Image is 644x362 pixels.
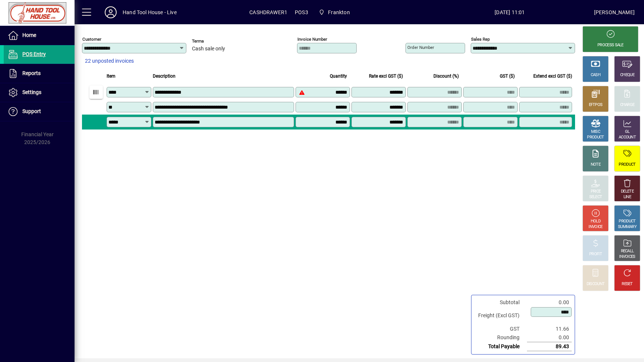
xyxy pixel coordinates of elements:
[22,51,46,57] span: POS Entry
[22,70,41,76] span: Reports
[527,325,572,333] td: 11.66
[527,333,572,342] td: 0.00
[4,83,75,102] a: Settings
[153,72,176,80] span: Description
[621,189,634,194] div: DELETE
[426,6,594,18] span: [DATE] 11:01
[474,325,527,333] td: GST
[594,6,635,18] div: [PERSON_NAME]
[591,189,601,194] div: PRICE
[4,64,75,83] a: Reports
[621,249,634,254] div: RECALL
[107,72,116,80] span: Item
[587,281,604,287] div: DISCOUNT
[99,6,123,19] button: Profile
[591,162,600,168] div: NOTE
[297,37,327,42] mat-label: Invoice number
[85,57,134,65] span: 22 unposted invoices
[123,6,177,18] div: Hand Tool House - Live
[316,6,353,19] span: Frankton
[82,54,137,68] button: 22 unposted invoices
[619,135,636,140] div: ACCOUNT
[328,6,350,18] span: Frankton
[619,219,635,224] div: PRODUCT
[618,224,637,230] div: SUMMARY
[369,72,403,80] span: Rate excl GST ($)
[589,252,602,257] div: PROFIT
[587,135,604,140] div: PRODUCT
[474,342,527,351] td: Total Payable
[474,333,527,342] td: Rounding
[407,45,434,50] mat-label: Order number
[22,108,41,114] span: Support
[471,37,490,42] mat-label: Sales rep
[588,224,602,230] div: INVOICE
[619,254,635,260] div: INVOICES
[527,298,572,307] td: 0.00
[433,72,459,80] span: Discount (%)
[4,26,75,45] a: Home
[597,43,624,48] div: PROCESS SALE
[474,298,527,307] td: Subtotal
[619,162,635,168] div: PRODUCT
[192,46,225,52] span: Cash sale only
[22,32,36,38] span: Home
[591,72,600,78] div: CASH
[620,102,635,108] div: CHARGE
[527,342,572,351] td: 89.43
[589,102,603,108] div: EFTPOS
[295,6,308,18] span: POS3
[500,72,515,80] span: GST ($)
[4,102,75,121] a: Support
[22,89,41,95] span: Settings
[591,129,600,135] div: MISC
[625,129,630,135] div: GL
[624,194,631,200] div: LINE
[589,194,602,200] div: SELECT
[533,72,572,80] span: Extend excl GST ($)
[622,281,633,287] div: RESET
[591,219,600,224] div: HOLD
[330,72,347,80] span: Quantity
[249,6,287,18] span: CASHDRAWER1
[82,37,101,42] mat-label: Customer
[474,307,527,325] td: Freight (Excl GST)
[192,39,237,44] span: Terms
[620,72,634,78] div: CHEQUE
